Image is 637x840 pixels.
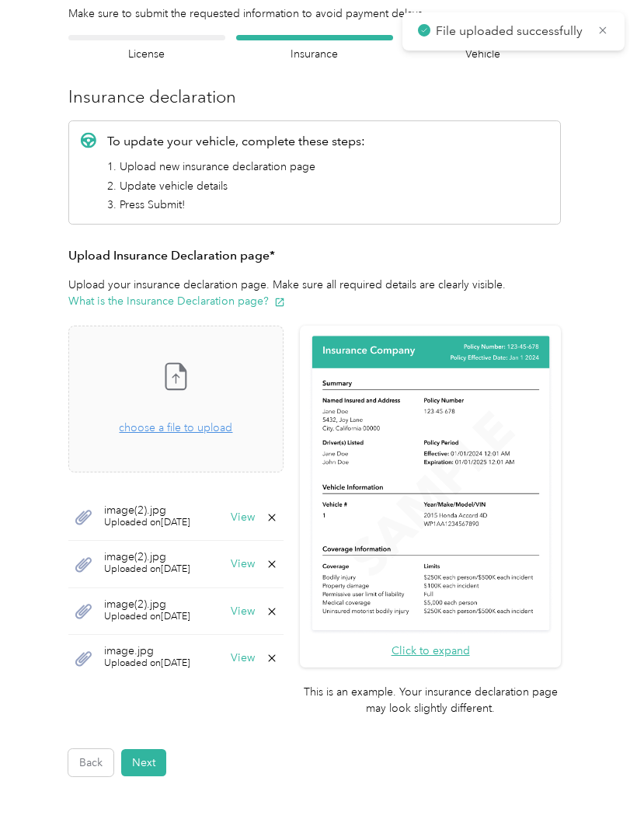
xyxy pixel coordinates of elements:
[104,563,190,577] span: Uploaded on [DATE]
[104,552,190,563] span: image(2).jpg
[300,684,561,716] p: This is an example. Your insurance declaration page may look slightly different.
[107,197,365,213] li: 3. Press Submit!
[68,749,113,776] button: Back
[392,643,470,659] button: Click to expand
[68,5,561,22] div: Make sure to submit the requested information to avoid payment delays
[68,84,561,110] h3: Insurance declaration
[104,599,190,610] span: image(2).jpg
[107,178,365,194] li: 2. Update vehicle details
[104,610,190,624] span: Uploaded on [DATE]
[308,333,553,634] img: Sample insurance declaration
[231,653,255,664] button: View
[121,749,166,776] button: Next
[104,657,190,671] span: Uploaded on [DATE]
[104,516,190,530] span: Uploaded on [DATE]
[436,22,586,41] p: File uploaded successfully
[231,606,255,617] button: View
[68,293,285,309] button: What is the Insurance Declaration page?
[236,46,393,62] h4: Insurance
[68,277,561,309] p: Upload your insurance declaration page. Make sure all required details are clearly visible.
[107,159,365,175] li: 1. Upload new insurance declaration page
[231,512,255,523] button: View
[68,246,561,266] h3: Upload Insurance Declaration page*
[550,753,637,840] iframe: Everlance-gr Chat Button Frame
[119,421,232,434] span: choose a file to upload
[104,505,190,516] span: image(2).jpg
[69,326,283,472] span: choose a file to upload
[107,132,365,151] p: To update your vehicle, complete these steps:
[104,646,190,657] span: image.jpg
[68,46,225,62] h4: License
[404,46,561,62] h4: Vehicle
[231,559,255,570] button: View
